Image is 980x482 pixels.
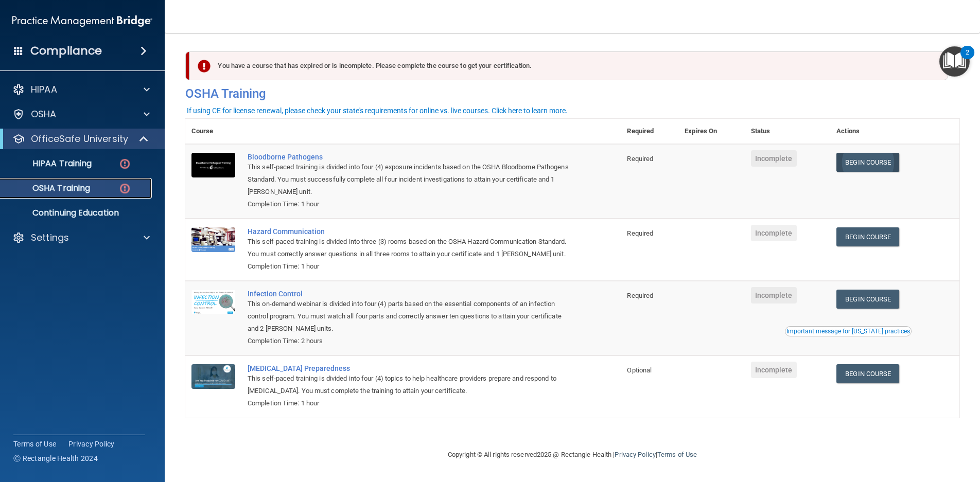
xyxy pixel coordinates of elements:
div: If using CE for license renewal, please check your state's requirements for online vs. live cours... [187,107,568,114]
a: Begin Course [836,227,899,246]
a: Bloodborne Pathogens [248,153,569,161]
p: Settings [31,231,69,244]
div: Completion Time: 1 hour [248,397,569,409]
span: Ⓒ Rectangle Health 2024 [13,453,98,463]
a: Terms of Use [13,439,56,449]
span: Incomplete [751,150,797,167]
div: Completion Time: 2 hours [248,335,569,347]
a: Infection Control [248,290,569,298]
span: Required [627,155,653,163]
th: Status [745,119,831,144]
span: Incomplete [751,225,797,241]
a: [MEDICAL_DATA] Preparedness [248,364,569,372]
th: Expires On [678,119,744,144]
a: HIPAA [12,83,150,96]
th: Course [185,119,241,144]
div: This self-paced training is divided into four (4) topics to help healthcare providers prepare and... [248,372,569,397]
p: OfficeSafe University [31,133,128,145]
a: Hazard Communication [248,227,569,236]
h4: OSHA Training [185,86,959,101]
button: Read this if you are a dental practitioner in the state of CA [785,326,912,336]
a: Settings [12,231,150,244]
div: This self-paced training is divided into four (4) exposure incidents based on the OSHA Bloodborne... [248,161,569,198]
th: Required [621,119,678,144]
a: Terms of Use [657,451,697,458]
th: Actions [830,119,959,144]
div: Completion Time: 1 hour [248,198,569,210]
a: OSHA [12,108,150,120]
div: This self-paced training is divided into three (3) rooms based on the OSHA Hazard Communication S... [248,236,569,260]
img: PMB logo [12,11,152,31]
img: exclamation-circle-solid-danger.72ef9ffc.png [198,60,211,73]
div: This on-demand webinar is divided into four (4) parts based on the essential components of an inf... [248,298,569,335]
p: HIPAA Training [7,158,92,169]
div: Important message for [US_STATE] practices [786,328,910,334]
span: Required [627,229,653,237]
a: Begin Course [836,290,899,309]
div: 2 [966,52,969,66]
p: OSHA Training [7,183,90,193]
button: If using CE for license renewal, please check your state's requirements for online vs. live cours... [185,105,569,116]
div: Completion Time: 1 hour [248,260,569,273]
img: danger-circle.6113f641.png [118,182,131,195]
a: Begin Course [836,153,899,172]
a: Privacy Policy [68,439,115,449]
span: Incomplete [751,362,797,378]
span: Required [627,292,653,299]
a: Begin Course [836,364,899,383]
a: Privacy Policy [615,451,655,458]
div: You have a course that has expired or is incomplete. Please complete the course to get your certi... [189,51,948,80]
span: Incomplete [751,287,797,304]
div: Copyright © All rights reserved 2025 @ Rectangle Health | | [384,438,760,471]
p: HIPAA [31,83,57,96]
img: danger-circle.6113f641.png [118,157,131,170]
h4: Compliance [30,44,102,58]
p: Continuing Education [7,208,147,218]
span: Optional [627,366,652,374]
a: OfficeSafe University [12,133,149,145]
p: OSHA [31,108,57,120]
iframe: Drift Widget Chat Controller [802,409,968,450]
button: Open Resource Center, 2 new notifications [939,46,970,77]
